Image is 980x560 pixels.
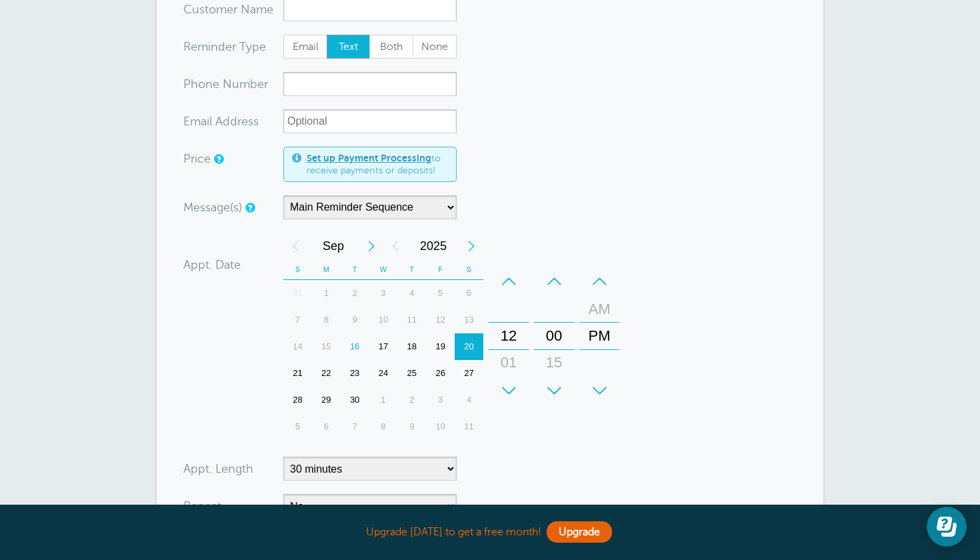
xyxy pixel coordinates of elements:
div: 6 [455,280,483,307]
div: Saturday, September 13 [455,307,483,333]
div: Saturday, September 6 [455,280,483,307]
div: Next Year [459,233,483,259]
span: September [307,233,359,259]
div: Monday, September 15 [312,333,341,360]
div: Friday, September 19 [426,333,455,360]
div: 8 [369,413,398,440]
div: Saturday, October 11 [455,413,483,440]
div: 19 [426,333,455,360]
div: 15 [538,349,570,376]
th: F [426,259,455,280]
iframe: Resource center [927,507,967,547]
span: None [413,35,456,58]
div: 8 [312,307,341,333]
div: 13 [455,307,483,333]
label: Appt. Length [183,463,253,475]
div: 3 [369,280,398,307]
div: Tuesday, September 9 [341,307,369,333]
th: T [341,259,369,280]
div: 26 [426,360,455,387]
div: 11 [455,413,483,440]
div: Upgrade [DATE] to get a free month! [157,518,823,547]
th: W [369,259,398,280]
div: 27 [455,360,483,387]
div: Friday, October 10 [426,413,455,440]
div: Today, Tuesday, September 16 [341,333,369,360]
a: An optional price for the appointment. If you set a price, you can include a payment link in your... [214,155,222,163]
div: 24 [369,360,398,387]
div: 1 [312,280,341,307]
div: PM [583,323,615,349]
div: 02 [493,376,525,403]
div: 12 [426,307,455,333]
div: 6 [312,413,341,440]
div: 18 [397,333,426,360]
label: Both [369,35,413,59]
div: Friday, September 12 [426,307,455,333]
span: Email [284,35,327,58]
div: 14 [283,333,312,360]
div: 25 [397,360,426,387]
div: 30 [341,387,369,413]
span: Ema [183,115,207,127]
div: 7 [341,413,369,440]
div: 30 [538,376,570,403]
div: 00 [538,323,570,349]
a: Upgrade [547,521,612,543]
div: Sunday, September 14 [283,333,312,360]
div: Monday, September 29 [312,387,341,413]
div: Monday, September 8 [312,307,341,333]
div: 15 [312,333,341,360]
input: Optional [283,109,457,133]
div: Previous Month [283,233,307,259]
div: 20 [455,333,483,360]
div: 9 [397,413,426,440]
label: Email [283,35,327,59]
div: Wednesday, September 17 [369,333,398,360]
div: 10 [369,307,398,333]
div: Sunday, September 21 [283,360,312,387]
div: Sunday, September 28 [283,387,312,413]
div: Thursday, October 9 [397,413,426,440]
div: 10 [426,413,455,440]
div: 9 [341,307,369,333]
div: Saturday, September 27 [455,360,483,387]
span: 2025 [407,233,459,259]
th: S [455,259,483,280]
label: Price [183,153,211,165]
div: Hours [489,268,529,404]
div: Monday, September 1 [312,280,341,307]
span: Text [327,35,370,58]
div: Saturday, October 4 [455,387,483,413]
div: 22 [312,360,341,387]
div: 28 [283,387,312,413]
div: Tuesday, September 2 [341,280,369,307]
div: Thursday, September 4 [397,280,426,307]
th: M [312,259,341,280]
div: Tuesday, September 30 [341,387,369,413]
div: Monday, September 22 [312,360,341,387]
div: 4 [397,280,426,307]
div: Thursday, September 11 [397,307,426,333]
div: 7 [283,307,312,333]
div: Sunday, October 5 [283,413,312,440]
div: 23 [341,360,369,387]
div: Friday, September 26 [426,360,455,387]
span: Cus [183,3,205,15]
div: ress [183,109,283,133]
a: Simple templates and custom messages will use the reminder schedule set under Settings > Reminder... [245,203,253,212]
div: Wednesday, October 8 [369,413,398,440]
div: 31 [283,280,312,307]
span: ne Nu [205,78,239,90]
label: Text [327,35,371,59]
div: Sunday, September 7 [283,307,312,333]
div: Minutes [534,268,574,404]
span: to receive payments or deposits! [307,153,448,176]
div: 17 [369,333,398,360]
div: 1 [369,387,398,413]
div: 2 [397,387,426,413]
span: tomer N [205,3,250,15]
div: Monday, October 6 [312,413,341,440]
div: Wednesday, September 10 [369,307,398,333]
div: mber [183,72,283,96]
